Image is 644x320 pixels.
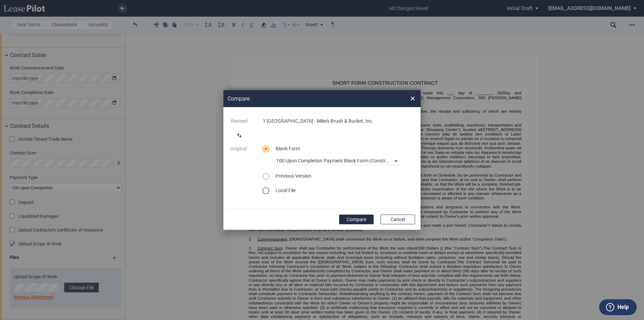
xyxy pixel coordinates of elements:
[262,145,268,152] md-radio-button: select blank lease
[276,155,400,165] md-select: blank lease: 100 Upon Completion Payment Blank Form (Construction Contract)
[276,188,296,193] span: Local File
[263,118,373,124] span: 1 [GEOGRAPHIC_DATA] - Mike's Brush & Bucket, Inc.
[232,129,246,142] button: switch comparison direction
[276,173,311,179] span: Previous Version
[410,93,415,104] span: ×
[276,146,300,151] span: Blank Form
[262,187,268,194] md-radio-button: select word doc
[262,173,268,180] md-radio-button: select previous version
[276,158,421,163] div: 100 Upon Completion Payment Blank Form (Construction Contract)
[228,95,384,103] h2: Compare
[231,118,248,124] span: Revised
[230,146,247,151] span: Original
[223,90,421,229] md-dialog: Compare × ...
[617,303,629,312] label: Help
[381,215,415,224] button: Cancel
[339,215,374,224] button: Compare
